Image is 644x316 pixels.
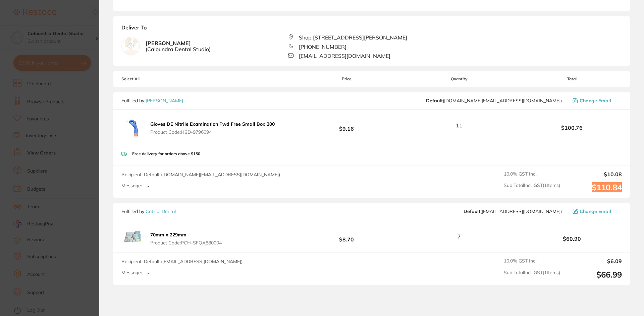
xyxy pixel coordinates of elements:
b: $60.90 [522,236,622,242]
b: Default [464,208,480,214]
span: 11 [456,122,463,128]
span: Sub Total Incl. GST ( 1 Items) [504,183,560,192]
img: empty.jpg [122,37,140,55]
img: MjduMXV2aw [121,115,143,136]
output: $10.08 [566,171,622,177]
span: ( Caloundra Dental Studio ) [146,46,211,52]
span: Product Code: HSD-9796094 [150,129,275,135]
output: $110.84 [566,183,622,192]
span: 10.0 % GST Incl. [504,258,560,264]
span: Change Email [580,209,611,214]
span: [PHONE_NUMBER] [299,44,346,50]
b: $100.76 [522,125,622,131]
span: 10.0 % GST Incl. [504,171,560,177]
span: customer.care@henryschein.com.au [426,98,562,103]
label: Message: [121,183,142,189]
span: Product Code: PCH-SFQA880004 [150,240,222,245]
span: [EMAIL_ADDRESS][DOMAIN_NAME] [299,53,390,59]
output: $66.99 [566,270,622,280]
span: Quantity [397,77,522,81]
output: $6.09 [566,258,622,264]
p: Fulfilled by [121,209,176,214]
span: Sub Total Incl. GST ( 1 Items) [504,270,560,280]
span: Recipient: Default ( [DOMAIN_NAME][EMAIL_ADDRESS][DOMAIN_NAME] ) [121,172,280,178]
span: Change Email [580,98,611,103]
label: Message: [121,270,142,276]
span: Total [522,77,622,81]
p: - [147,183,150,189]
span: Select All [121,77,189,81]
b: Default [426,98,443,104]
button: Gloves DE Nitrile Examination Pwd Free Small Box 200 Product Code:HSD-9796094 [148,121,277,135]
b: $8.70 [297,230,396,243]
b: Gloves DE Nitrile Examination Pwd Free Small Box 200 [150,121,275,127]
button: Change Email [571,98,622,104]
p: Fulfilled by [121,98,183,103]
span: 7 [458,233,461,239]
b: $9.16 [297,119,396,132]
a: [PERSON_NAME] [146,98,183,104]
span: Shop [STREET_ADDRESS][PERSON_NAME] [299,34,407,40]
span: Recipient: Default ( [EMAIL_ADDRESS][DOMAIN_NAME] ) [121,258,243,265]
p: Free delivery for orders above $150 [132,151,200,156]
b: 70mm x 229mm [150,232,186,238]
img: ZjZzeHQzZg [121,226,143,247]
button: Change Email [571,208,622,214]
span: info@criticaldental.com.au [464,209,562,214]
b: Deliver To [121,24,622,34]
p: - [147,270,150,276]
b: [PERSON_NAME] [146,40,211,52]
a: Critical Dental [146,208,176,214]
button: 70mm x 229mm Product Code:PCH-SFQA880004 [148,232,224,246]
span: Price [297,77,396,81]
